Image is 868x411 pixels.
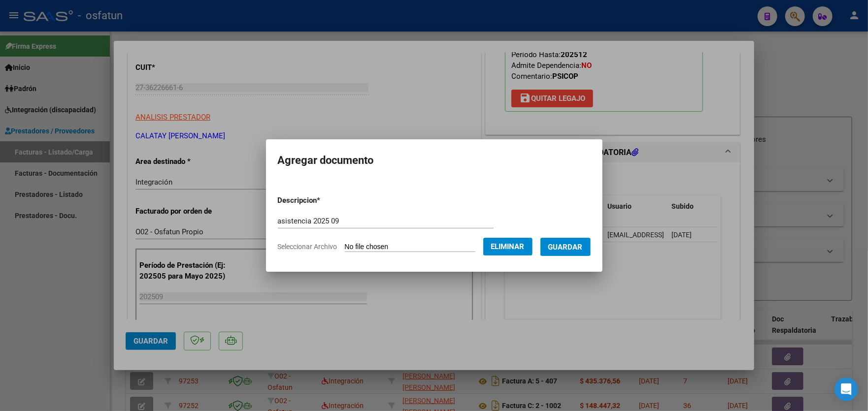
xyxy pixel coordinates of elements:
[491,242,525,251] span: Eliminar
[548,243,583,252] span: Guardar
[835,378,858,401] div: Open Intercom Messenger
[540,238,591,256] button: Guardar
[278,195,372,206] p: Descripcion
[278,243,337,251] span: Seleccionar Archivo
[483,238,533,255] button: Eliminar
[278,151,591,170] h2: Agregar documento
